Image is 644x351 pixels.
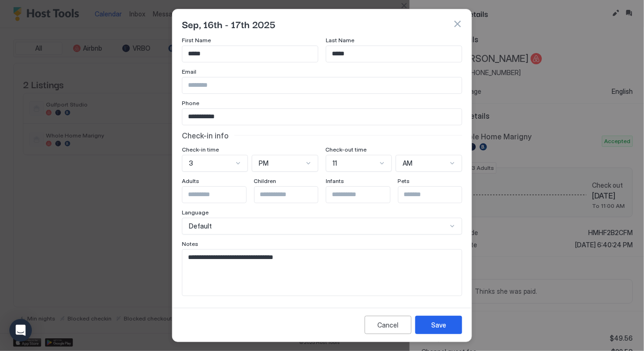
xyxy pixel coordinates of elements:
[182,240,198,247] span: Notes
[398,187,475,203] input: Input Field
[182,17,276,31] span: Sep, 16th - 17th 2025
[415,316,462,334] button: Save
[182,46,318,62] input: Input Field
[326,146,367,153] span: Check-out time
[326,46,462,62] input: Input Field
[182,109,462,125] input: Input Field
[182,37,211,44] span: First Name
[398,177,410,184] span: Pets
[182,209,209,216] span: Language
[182,187,259,203] input: Input Field
[326,177,344,184] span: Infants
[259,159,269,168] span: PM
[255,187,331,203] input: Input Field
[9,319,32,342] div: Open Intercom Messenger
[365,316,412,334] button: Cancel
[189,222,212,230] span: Default
[182,68,196,75] span: Email
[182,131,229,140] span: Check-in info
[326,37,354,44] span: Last Name
[189,159,193,168] span: 3
[333,159,337,168] span: 11
[378,320,399,330] div: Cancel
[326,187,403,203] input: Input Field
[431,320,446,330] div: Save
[182,177,199,184] span: Adults
[182,250,462,296] textarea: Input Field
[182,77,462,93] input: Input Field
[182,146,219,153] span: Check-in time
[254,177,277,184] span: Children
[403,159,412,168] span: AM
[182,99,199,107] span: Phone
